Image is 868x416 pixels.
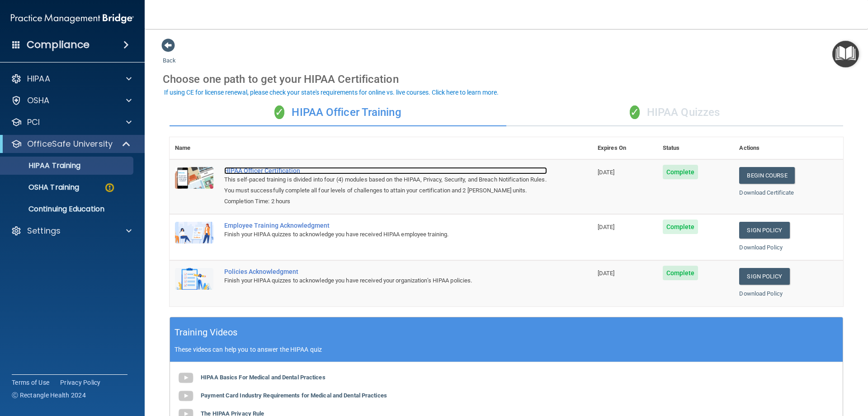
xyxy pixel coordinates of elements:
[27,73,50,84] p: HIPAA
[739,268,789,285] a: Sign Policy
[592,137,657,159] th: Expires On
[27,139,113,149] p: OfficeSafe University
[657,137,734,159] th: Status
[224,275,547,286] div: Finish your HIPAA quizzes to acknowledge you have received your organization’s HIPAA policies.
[104,182,115,193] img: warning-circle.0cc9ac19.png
[11,139,131,149] a: OfficeSafe University
[177,387,195,405] img: gray_youtube_icon.38fcd6cc.png
[224,167,547,174] a: HIPAA Officer Certification
[224,196,547,207] div: Completion Time: 2 hours
[663,266,698,280] span: Complete
[201,392,387,399] b: Payment Card Industry Requirements for Medical and Dental Practices
[6,161,80,170] p: HIPAA Training
[12,391,86,400] span: Ⓒ Rectangle Health 2024
[11,10,134,28] img: PMB logo
[6,183,79,192] p: OSHA Training
[663,220,698,234] span: Complete
[832,41,859,67] button: Open Resource Center
[739,222,789,239] a: Sign Policy
[201,374,325,381] b: HIPAA Basics For Medical and Dental Practices
[734,137,843,159] th: Actions
[164,89,499,96] div: If using CE for license renewal, please check your state's requirements for online vs. live cours...
[739,189,794,196] a: Download Certificate
[27,95,50,106] p: OSHA
[11,95,132,106] a: OSHA
[163,88,500,97] button: If using CE for license renewal, please check your state's requirements for online vs. live cours...
[663,165,698,179] span: Complete
[598,270,615,277] span: [DATE]
[175,325,238,340] h5: Training Videos
[739,167,794,184] a: Begin Course
[177,369,195,387] img: gray_youtube_icon.38fcd6cc.png
[224,174,547,196] div: This self-paced training is divided into four (4) modules based on the HIPAA, Privacy, Security, ...
[224,268,547,275] div: Policies Acknowledgment
[170,99,506,126] div: HIPAA Officer Training
[598,224,615,230] span: [DATE]
[27,117,40,128] p: PCI
[11,225,132,236] a: Settings
[163,66,850,92] div: Choose one path to get your HIPAA Certification
[11,73,132,84] a: HIPAA
[224,222,547,229] div: Employee Training Acknowledgment
[6,205,129,214] p: Continuing Education
[11,117,132,128] a: PCI
[170,137,219,159] th: Name
[598,169,615,176] span: [DATE]
[60,378,101,387] a: Privacy Policy
[27,38,90,51] h4: Compliance
[27,225,61,236] p: Settings
[12,378,49,387] a: Terms of Use
[739,244,783,251] a: Download Policy
[630,105,640,119] span: ✓
[506,99,843,126] div: HIPAA Quizzes
[175,346,838,353] p: These videos can help you to answer the HIPAA quiz
[739,290,783,297] a: Download Policy
[224,229,547,240] div: Finish your HIPAA quizzes to acknowledge you have received HIPAA employee training.
[274,105,284,119] span: ✓
[163,46,176,64] a: Back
